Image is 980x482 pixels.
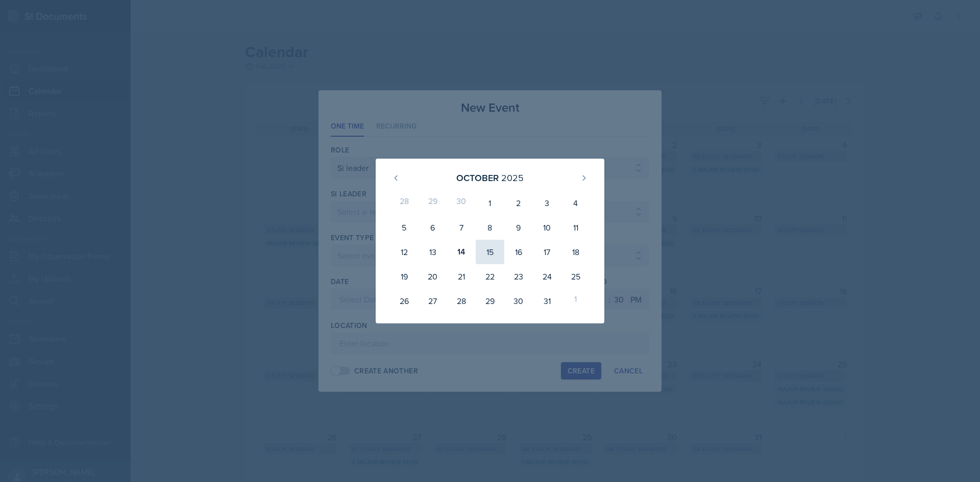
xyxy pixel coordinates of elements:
div: 15 [476,240,504,264]
div: October [456,171,499,185]
div: 18 [561,240,590,264]
div: 2 [504,191,533,215]
div: 8 [476,215,504,240]
div: 1 [476,191,504,215]
div: 2025 [501,171,524,185]
div: 28 [390,191,419,215]
div: 23 [504,264,533,289]
div: 28 [447,289,476,313]
div: 4 [561,191,590,215]
div: 11 [561,215,590,240]
div: 13 [419,240,447,264]
div: 24 [533,264,561,289]
div: 12 [390,240,419,264]
div: 16 [504,240,533,264]
div: 9 [504,215,533,240]
div: 29 [419,191,447,215]
div: 30 [504,289,533,313]
div: 5 [390,215,419,240]
div: 29 [476,289,504,313]
div: 1 [561,289,590,313]
div: 3 [533,191,561,215]
div: 7 [447,215,476,240]
div: 14 [447,240,476,264]
div: 17 [533,240,561,264]
div: 22 [476,264,504,289]
div: 21 [447,264,476,289]
div: 20 [419,264,447,289]
div: 19 [390,264,419,289]
div: 25 [561,264,590,289]
div: 10 [533,215,561,240]
div: 30 [447,191,476,215]
div: 27 [419,289,447,313]
div: 31 [533,289,561,313]
div: 26 [390,289,419,313]
div: 6 [419,215,447,240]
